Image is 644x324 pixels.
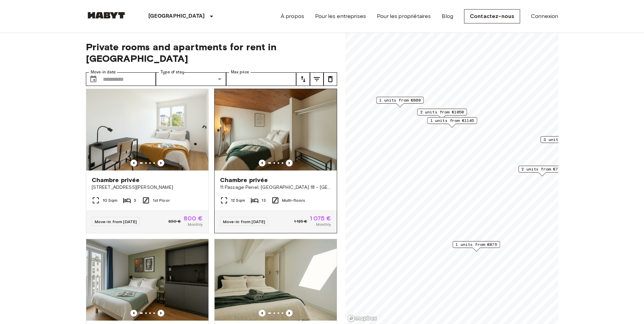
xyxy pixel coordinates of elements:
span: 2 units from €775 [521,166,563,172]
img: Habyt [86,12,127,19]
button: Previous image [158,310,164,317]
span: [STREET_ADDRESS][PERSON_NAME] [92,184,203,191]
div: Map marker [518,166,566,176]
span: 1 125 € [294,218,307,224]
span: Chambre privée [220,176,268,184]
button: Previous image [158,160,164,166]
label: Max price [231,69,249,75]
button: Previous image [286,310,293,317]
span: Private rooms and apartments for rent in [GEOGRAPHIC_DATA] [86,41,337,64]
a: À propos [281,12,304,20]
button: Previous image [259,310,265,317]
a: Mapbox logo [347,314,377,322]
button: Previous image [286,160,293,166]
div: Map marker [376,97,424,107]
button: tune [324,72,337,86]
span: 1 units from €800 [379,97,421,103]
img: Marketing picture of unit FR-18-010-019-001 [215,239,337,321]
span: 1 units from €875 [456,241,497,248]
span: 13 [261,197,265,203]
div: Map marker [540,136,588,147]
button: tune [310,72,324,86]
button: Previous image [130,160,137,166]
span: Monthly [316,221,331,228]
span: Move-in from [DATE] [95,219,137,224]
label: Move-in date [91,69,116,75]
button: Choose date [87,72,100,86]
span: Multi-floors [282,197,306,203]
span: 1 075 € [310,215,331,221]
a: Pour les propriétaires [377,12,431,20]
div: Map marker [453,241,500,252]
span: 10 Sqm [103,197,118,203]
span: 850 € [168,218,181,224]
span: 3 units from €725 [544,137,585,143]
a: Pour les entreprises [315,12,366,20]
span: 11 Passage Penel, [GEOGRAPHIC_DATA] 18 - [GEOGRAPHIC_DATA] [220,184,331,191]
img: Marketing picture of unit FR-18-011-001-012 [215,89,337,170]
a: Connexion [531,12,558,20]
a: Blog [442,12,453,20]
button: Previous image [259,160,265,166]
span: 12 Sqm [231,197,245,203]
span: Chambre privée [92,176,140,184]
label: Type of stay [161,69,184,75]
span: 1 units from €1145 [430,118,474,124]
span: Monthly [188,221,203,228]
p: [GEOGRAPHIC_DATA] [148,12,205,20]
div: Map marker [417,109,467,119]
a: Contactez-nous [464,9,520,23]
button: tune [296,72,310,86]
div: Map marker [427,117,477,128]
span: 800 € [184,215,203,221]
img: Marketing picture of unit FR-18-002-015-02H [86,89,208,170]
img: Marketing picture of unit FR-18-009-003-001 [86,239,208,321]
span: 2 units from €1050 [420,109,464,115]
span: Move-in from [DATE] [223,219,265,224]
a: Marketing picture of unit FR-18-011-001-012Previous imagePrevious imageChambre privée11 Passage P... [214,89,337,233]
a: Marketing picture of unit FR-18-002-015-02HPrevious imagePrevious imageChambre privée[STREET_ADDR... [86,89,209,233]
span: 3 [134,197,136,203]
span: 1st Floor [153,197,170,203]
button: Previous image [130,310,137,317]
